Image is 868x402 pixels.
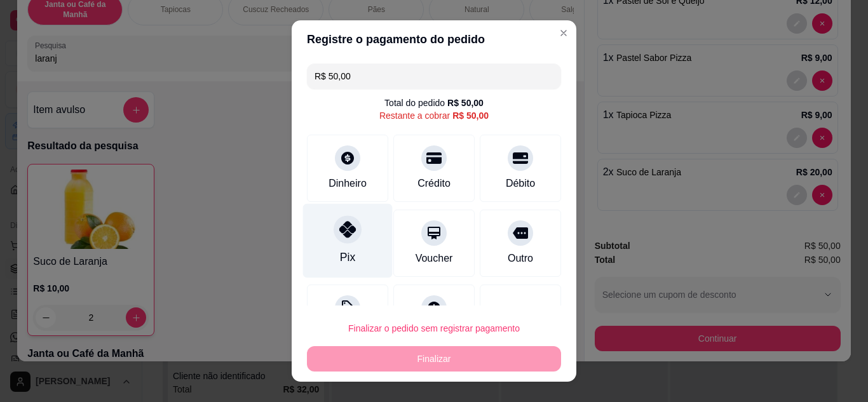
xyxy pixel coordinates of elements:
[315,64,553,89] input: Ex.: hambúrguer de cordeiro
[384,97,484,109] div: Total do pedido
[452,109,489,122] div: R$ 50,00
[416,251,453,266] div: Voucher
[307,316,561,341] button: Finalizar o pedido sem registrar pagamento
[292,20,576,58] header: Registre o pagamento do pedido
[506,176,535,191] div: Débito
[447,97,484,109] div: R$ 50,00
[553,23,574,43] button: Close
[329,176,367,191] div: Dinheiro
[379,109,489,122] div: Restante a cobrar
[508,251,533,266] div: Outro
[417,176,451,191] div: Crédito
[340,249,355,265] div: Pix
